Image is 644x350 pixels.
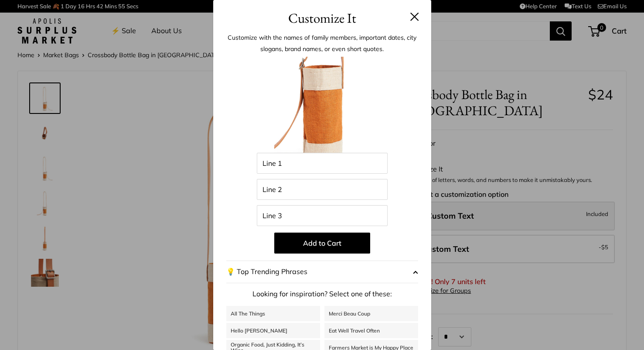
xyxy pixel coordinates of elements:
a: Merci Beau Coup [324,306,418,321]
p: Looking for inspiration? Select one of these: [226,288,418,301]
img: R_CB_Cust.jpg [274,57,370,153]
a: Hello [PERSON_NAME] [226,323,320,338]
a: All The Things [226,306,320,321]
h3: Customize It [226,8,418,28]
button: Add to Cart [274,233,370,254]
button: 💡 Top Trending Phrases [226,261,418,283]
a: Eat Well Travel Often [324,323,418,338]
p: Customize with the names of family members, important dates, city slogans, brand names, or even s... [226,32,418,55]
